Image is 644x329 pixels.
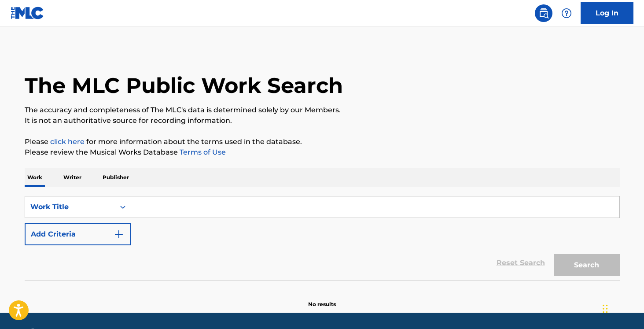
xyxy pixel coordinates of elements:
[114,229,124,240] img: 9d2ae6d4665cec9f34b9.svg
[25,137,620,147] p: Please for more information about the terms used in the database.
[538,8,549,18] img: search
[600,287,644,329] div: Widget de chat
[581,2,633,24] a: Log In
[100,168,132,187] p: Publisher
[25,196,620,281] form: Search Form
[30,202,110,212] div: Work Title
[25,147,620,158] p: Please review the Musical Works Database
[603,296,608,322] div: Glisser
[50,137,85,146] a: click here
[178,148,226,156] a: Terms of Use
[25,115,620,126] p: It is not an authoritative source for recording information.
[535,4,552,22] a: Public Search
[558,4,575,22] div: Help
[25,72,343,99] h1: The MLC Public Work Search
[25,168,45,187] p: Work
[25,223,131,245] button: Add Criteria
[61,168,84,187] p: Writer
[600,287,644,329] iframe: Chat Widget
[25,105,620,115] p: The accuracy and completeness of The MLC's data is determined solely by our Members.
[11,7,44,19] img: MLC Logo
[561,8,572,18] img: help
[308,290,336,308] p: No results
